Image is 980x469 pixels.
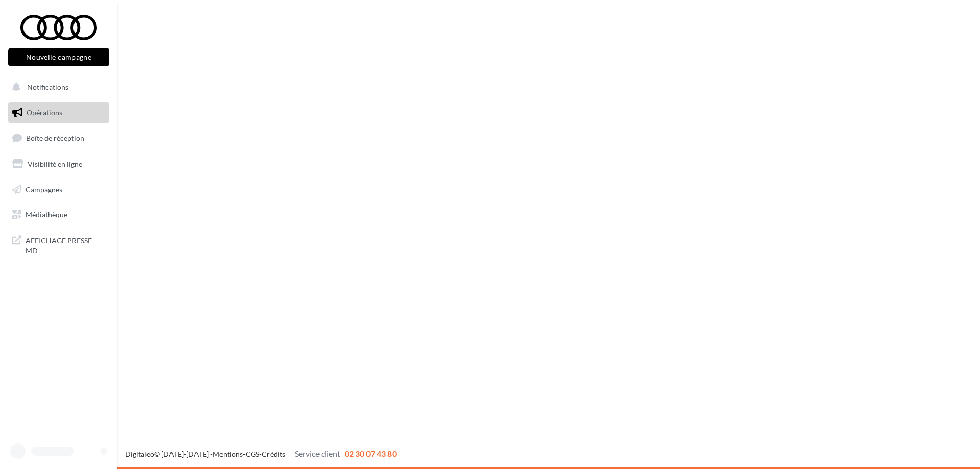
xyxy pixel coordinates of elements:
span: 02 30 07 43 80 [345,449,397,458]
a: Mentions [213,450,243,458]
a: Visibilité en ligne [6,154,111,175]
a: Opérations [6,102,111,124]
span: Service client [295,449,340,458]
span: Médiathèque [26,210,67,219]
a: AFFICHAGE PRESSE MD [6,230,111,260]
span: Visibilité en ligne [28,160,82,168]
span: Notifications [27,83,68,91]
a: Boîte de réception [6,127,111,149]
a: Campagnes [6,179,111,201]
a: Crédits [262,450,285,458]
span: Opérations [27,108,62,117]
a: CGS [246,450,259,458]
button: Notifications [6,77,107,98]
button: Nouvelle campagne [8,48,109,66]
span: Campagnes [26,185,62,193]
span: © [DATE]-[DATE] - - - [125,450,397,458]
span: AFFICHAGE PRESSE MD [26,234,105,256]
span: Boîte de réception [26,134,84,142]
a: Digitaleo [125,450,154,458]
a: Médiathèque [6,204,111,226]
